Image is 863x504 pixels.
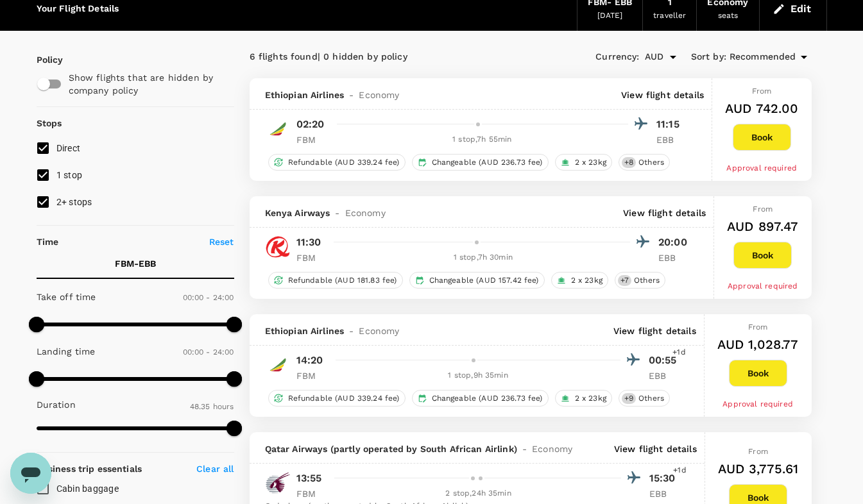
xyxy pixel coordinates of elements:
[649,471,681,486] p: 15:30
[691,50,726,64] span: Sort by :
[622,393,636,404] span: + 9
[555,390,612,407] div: 2 x 23kg
[283,275,402,286] span: Refundable (AUD 181.83 fee)
[69,71,225,97] p: Show flights that are hidden by company policy
[424,275,544,286] span: Changeable (AUD 157.42 fee)
[623,206,706,219] p: View flight details
[555,154,612,171] div: 2 x 23kg
[752,87,772,96] span: From
[183,348,234,357] span: 00:00 - 24:00
[37,118,62,128] strong: Stops
[283,393,405,404] span: Refundable (AUD 339.24 fee)
[551,272,608,289] div: 2 x 23kg
[56,197,92,207] span: 2+ stops
[727,216,799,237] h6: AUD 897.47
[268,154,406,171] div: Refundable (AUD 339.24 fee)
[330,206,345,219] span: -
[570,157,611,168] span: 2 x 23kg
[733,124,791,151] button: Book
[725,98,799,119] h6: AUD 742.00
[656,117,688,132] p: 11:15
[190,402,234,411] span: 48.35 hours
[265,470,291,496] img: QR
[730,50,796,64] span: Recommended
[633,393,669,404] span: Others
[718,458,799,479] h6: AUD 3,775.61
[268,390,406,407] div: Refundable (AUD 339.24 fee)
[196,462,234,475] p: Clear all
[265,206,330,219] span: Kenya Airways
[37,2,119,16] div: Your Flight Details
[570,393,611,404] span: 2 x 23kg
[344,88,359,101] span: -
[728,281,798,290] span: Approval required
[250,50,531,64] div: 6 flights found | 0 hidden by policy
[37,235,59,248] p: Time
[409,272,545,289] div: Changeable (AUD 157.42 fee)
[613,324,696,337] p: View flight details
[517,442,532,455] span: -
[733,242,792,269] button: Book
[672,346,685,359] span: +1d
[296,117,325,132] p: 02:20
[265,352,291,378] img: ET
[412,390,549,407] div: Changeable (AUD 236.73 fee)
[268,272,403,289] div: Refundable (AUD 181.83 fee)
[37,345,96,358] p: Landing time
[753,205,773,214] span: From
[622,157,636,168] span: + 8
[427,157,548,168] span: Changeable (AUD 236.73 fee)
[729,360,787,387] button: Book
[209,235,234,248] p: Reset
[183,293,234,302] span: 00:00 - 24:00
[717,334,799,355] h6: AUD 1,028.77
[653,10,686,22] div: traveller
[296,487,329,500] p: FBM
[265,88,345,101] span: Ethiopian Airlines
[37,464,142,474] strong: Business trip essentials
[748,323,768,332] span: From
[566,275,608,286] span: 2 x 23kg
[633,157,669,168] span: Others
[658,251,690,264] p: EBB
[37,398,76,411] p: Duration
[37,290,96,303] p: Take off time
[345,206,386,219] span: Economy
[336,251,631,264] div: 1 stop , 7h 30min
[614,442,697,455] p: View flight details
[56,483,119,494] span: Cabin baggage
[412,154,549,171] div: Changeable (AUD 236.73 fee)
[10,453,51,494] iframe: Button to launch messaging window
[359,324,399,337] span: Economy
[649,353,681,368] p: 00:55
[265,442,517,455] span: Qatar Airways (partly operated by South African Airlink)
[336,487,621,500] div: 2 stop , 24h 35min
[296,133,329,146] p: FBM
[722,399,793,408] span: Approval required
[265,324,345,337] span: Ethiopian Airlines
[296,369,329,382] p: FBM
[296,471,322,486] p: 13:55
[296,251,329,264] p: FBM
[336,133,629,146] div: 1 stop , 7h 55min
[649,487,681,500] p: EBB
[673,464,686,477] span: +1d
[336,369,620,382] div: 1 stop , 9h 35min
[359,88,399,101] span: Economy
[532,442,572,455] span: Economy
[56,143,81,153] span: Direct
[619,154,670,171] div: +8Others
[283,157,405,168] span: Refundable (AUD 339.24 fee)
[296,235,321,250] p: 11:30
[56,170,83,180] span: 1 stop
[748,447,768,456] span: From
[718,10,739,22] div: seats
[265,116,291,142] img: ET
[658,235,690,250] p: 20:00
[621,88,704,101] p: View flight details
[344,324,359,337] span: -
[115,257,156,270] p: FBM - EBB
[265,234,291,260] img: KQ
[296,353,323,368] p: 14:20
[618,275,631,286] span: + 7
